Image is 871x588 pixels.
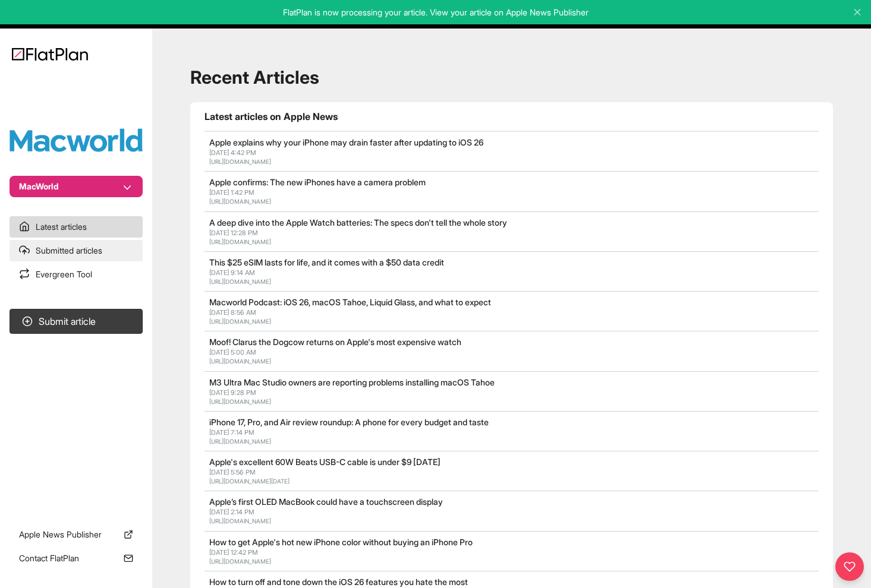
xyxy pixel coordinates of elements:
span: [DATE] 2:14 PM [209,508,254,516]
a: How to get Apple's hot new iPhone color without buying an iPhone Pro [209,537,473,547]
a: [URL][DOMAIN_NAME] [209,517,271,524]
span: [DATE] 12:28 PM [209,229,258,237]
a: Apple explains why your iPhone may drain faster after updating to iOS 26 [209,137,483,147]
span: [DATE] 5:00 AM [209,348,256,356]
a: [URL][DOMAIN_NAME] [209,398,271,405]
a: Apple's excellent 60W Beats USB-C cable is under $9 [DATE] [209,457,441,467]
a: This $25 eSIM lasts for life, and it comes with a $50 data credit [209,257,444,267]
a: Latest articles [10,216,143,238]
a: A deep dive into the Apple Watch batteries: The specs don't tell the whole story [209,217,507,227]
img: Publication Logo [10,128,143,152]
a: M3 Ultra Mac Studio owners are reporting problems installing macOS Tahoe [209,377,495,387]
a: Moof! Clarus the Dogcow returns on Apple's most expensive watch [209,337,461,347]
img: Logo [12,48,88,61]
h1: Latest articles on Apple News [205,109,819,124]
a: [URL][DOMAIN_NAME] [209,278,271,285]
button: MacWorld [10,176,143,197]
a: Apple confirms: The new iPhones have a camera problem [209,177,426,187]
a: How to turn off and tone down the iOS 26 features you hate the most [209,577,468,587]
button: Submit article [10,309,143,334]
span: [DATE] 8:56 AM [209,308,256,317]
h1: Recent Articles [190,67,833,88]
p: FlatPlan is now processing your article. View your article on Apple News Publisher [8,7,863,18]
span: [DATE] 4:42 PM [209,148,256,157]
a: Contact FlatPlan [10,548,143,569]
a: Macworld Podcast: iOS 26, macOS Tahoe, Liquid Glass, and what to expect [209,297,491,307]
a: [URL][DOMAIN_NAME] [209,198,271,205]
a: [URL][DOMAIN_NAME] [209,318,271,325]
a: Submitted articles [10,240,143,261]
a: [URL][DOMAIN_NAME][DATE] [209,478,290,485]
a: Evergreen Tool [10,264,143,285]
a: [URL][DOMAIN_NAME] [209,238,271,245]
span: [DATE] 1:42 PM [209,188,254,197]
a: [URL][DOMAIN_NAME] [209,558,271,565]
a: [URL][DOMAIN_NAME] [209,438,271,445]
span: [DATE] 7:14 PM [209,428,254,437]
span: [DATE] 5:56 PM [209,468,256,476]
a: iPhone 17, Pro, and Air review roundup: A phone for every budget and taste [209,417,489,427]
span: [DATE] 12:42 PM [209,548,258,557]
a: Apple News Publisher [10,524,143,545]
span: [DATE] 9:14 AM [209,268,255,277]
span: [DATE] 9:28 PM [209,388,256,397]
a: [URL][DOMAIN_NAME] [209,358,271,365]
a: Apple’s first OLED MacBook could have a touchscreen display [209,497,443,507]
a: [URL][DOMAIN_NAME] [209,158,271,165]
